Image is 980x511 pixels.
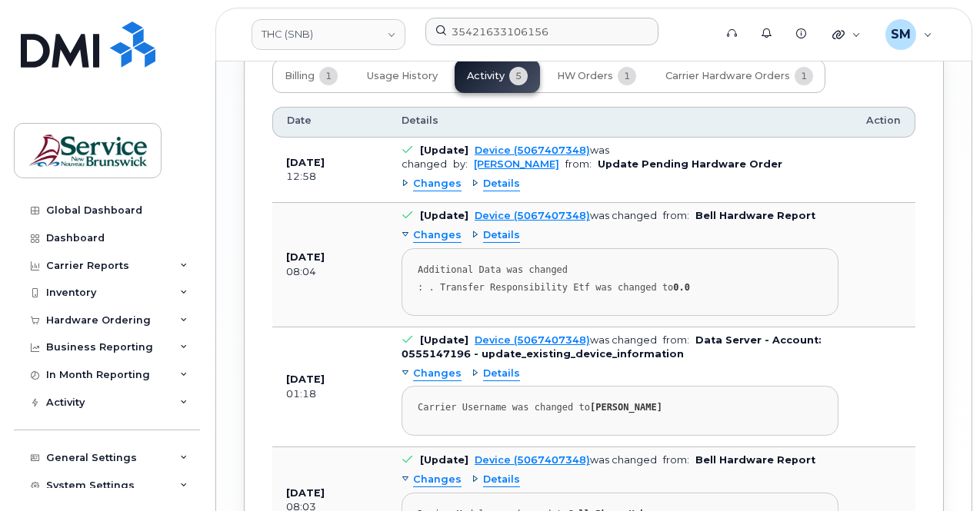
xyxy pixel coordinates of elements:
[565,158,592,170] span: from:
[483,473,520,487] span: Details
[453,158,468,170] span: by:
[475,144,590,156] a: Device (5067407348)
[663,334,689,346] span: from:
[598,158,782,170] b: Update Pending Hardware Order
[420,210,468,221] b: [Update]
[285,70,315,82] span: Billing
[413,177,462,191] span: Changes
[286,251,325,263] b: [DATE]
[413,228,462,243] span: Changes
[875,19,943,50] div: Slattery, Matthew (SNB)
[413,367,462,381] span: Changes
[795,67,813,85] span: 1
[286,373,325,385] b: [DATE]
[475,210,590,221] a: Device (5067407348)
[822,19,872,50] div: Quicklinks
[286,265,374,279] div: 08:04
[483,228,520,243] span: Details
[418,282,822,294] div: : . Transfer Responsibility Etf was changed to
[695,454,815,466] b: Bell Hardware Report
[475,454,657,466] div: was changed
[402,144,609,170] div: was changed
[852,107,915,138] th: Action
[287,114,312,128] span: Date
[673,282,690,293] strong: 0.0
[663,210,689,221] span: from:
[286,170,374,184] div: 12:58
[475,334,590,346] a: Device (5067407348)
[425,18,658,45] input: Find something...
[665,70,790,82] span: Carrier Hardware Orders
[475,210,657,221] div: was changed
[420,144,468,156] b: [Update]
[367,70,438,82] span: Usage History
[474,158,559,170] a: [PERSON_NAME]
[483,367,520,381] span: Details
[418,402,822,413] div: Carrier Username was changed to
[475,334,657,346] div: was changed
[475,454,590,466] a: Device (5067407348)
[695,210,815,221] b: Bell Hardware Report
[286,157,325,168] b: [DATE]
[618,67,636,85] span: 1
[286,487,325,499] b: [DATE]
[420,454,468,466] b: [Update]
[402,114,438,128] span: Details
[319,67,338,85] span: 1
[413,473,462,487] span: Changes
[252,19,405,50] a: THC (SNB)
[590,402,662,413] strong: [PERSON_NAME]
[286,387,374,401] div: 01:18
[420,334,468,346] b: [Update]
[418,264,822,276] div: Additional Data was changed
[557,70,613,82] span: HW Orders
[663,454,689,466] span: from:
[483,177,520,191] span: Details
[891,25,911,44] span: SM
